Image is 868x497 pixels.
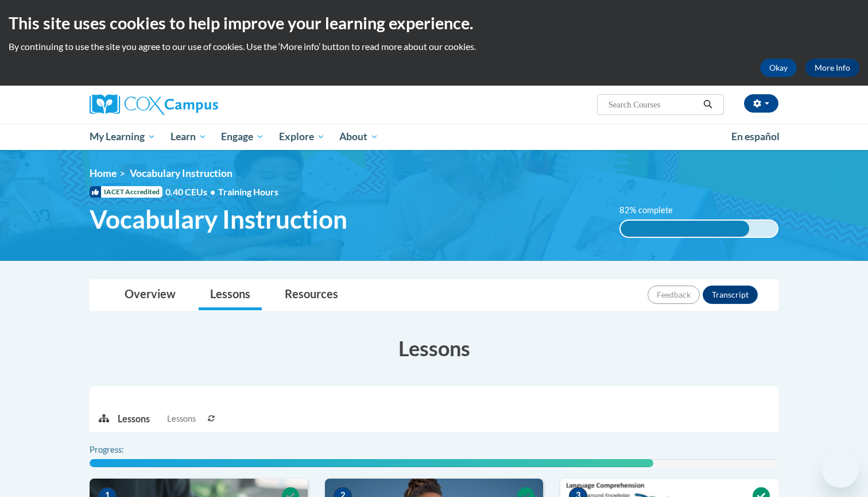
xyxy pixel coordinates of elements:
[170,130,207,144] span: Learn
[607,98,699,111] input: Search Courses
[272,124,332,150] a: Explore
[221,130,264,144] span: Engage
[90,167,117,179] a: Home
[621,221,749,237] div: 82% complete
[822,451,859,488] iframe: Button to launch messaging window
[9,11,859,34] h2: This site uses cookies to help improve your learning experience.
[760,59,797,77] button: Okay
[279,130,325,144] span: Explore
[619,204,685,217] label: 82% complete
[72,124,796,150] div: Main menu
[218,186,278,197] span: Training Hours
[724,125,787,149] a: En español
[9,40,859,53] p: By continuing to use the site you agree to our use of cookies. Use the ‘More info’ button to read...
[113,280,187,310] a: Overview
[90,130,156,144] span: My Learning
[214,124,272,150] a: Engage
[118,413,150,425] p: Lessons
[167,413,196,425] span: Lessons
[731,130,780,142] span: En español
[90,334,778,363] h3: Lessons
[805,59,859,77] a: More Info
[273,280,350,310] a: Resources
[648,286,700,304] button: Feedback
[339,130,378,144] span: About
[90,204,347,234] span: Vocabulary Instruction
[130,167,232,179] span: Vocabulary Instruction
[332,124,386,150] a: About
[699,98,716,111] button: Search
[744,94,778,113] button: Account Settings
[703,286,758,304] button: Transcript
[90,94,218,115] img: Cox Campus
[90,444,156,456] label: Progress:
[163,124,214,150] a: Learn
[165,186,218,198] span: 0.40 CEUs
[90,94,308,115] a: Cox Campus
[82,124,163,150] a: My Learning
[90,186,162,198] span: IACET Accredited
[199,280,262,310] a: Lessons
[210,186,215,197] span: •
